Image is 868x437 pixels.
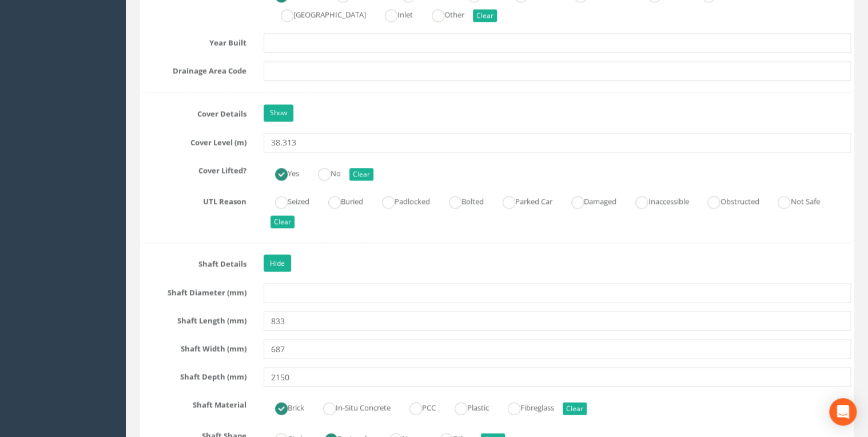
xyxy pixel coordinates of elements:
[317,192,363,208] label: Buried
[496,398,554,415] label: Fibreglass
[264,254,291,271] a: Hide
[373,5,413,22] label: Inlet
[443,398,489,415] label: Plastic
[398,398,436,415] label: PCC
[437,192,484,208] label: Bolted
[312,398,391,415] label: In-Situ Concrete
[134,33,255,48] label: Year Built
[264,164,299,180] label: Yes
[420,5,464,22] label: Other
[134,367,255,382] label: Shaft Depth (mm)
[560,192,616,208] label: Damaged
[264,398,304,415] label: Brick
[624,192,688,208] label: Inaccessible
[134,104,255,119] label: Cover Details
[264,192,309,208] label: Seized
[270,215,294,228] button: Clear
[134,283,255,298] label: Shaft Diameter (mm)
[696,192,759,208] label: Obstructed
[563,402,587,415] button: Clear
[766,192,819,208] label: Not Safe
[134,133,255,148] label: Cover Level (m)
[829,398,857,426] div: Open Intercom Messenger
[349,168,373,180] button: Clear
[134,311,255,326] label: Shaft Length (mm)
[134,395,255,410] label: Shaft Material
[134,61,255,76] label: Drainage Area Code
[473,9,497,22] button: Clear
[306,164,341,180] label: No
[134,254,255,269] label: Shaft Details
[269,5,366,22] label: [GEOGRAPHIC_DATA]
[371,192,430,208] label: Padlocked
[491,192,552,208] label: Parked Car
[134,339,255,354] label: Shaft Width (mm)
[134,161,255,176] label: Cover Lifted?
[134,192,255,207] label: UTL Reason
[264,104,293,121] a: Show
